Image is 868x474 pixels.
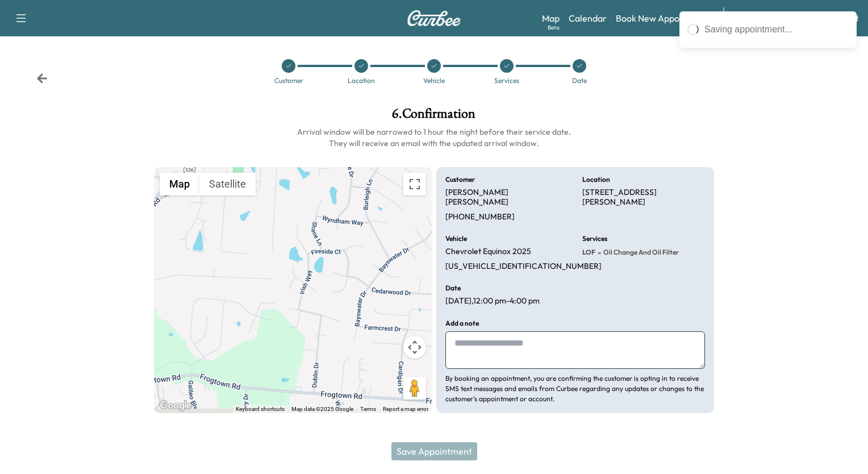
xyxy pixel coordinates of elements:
[445,373,705,404] p: By booking an appointment, you are confirming the customer is opting in to receive SMS text messa...
[291,406,353,412] span: Map data ©2025 Google
[236,405,285,413] button: Keyboard shortcuts
[542,11,560,25] a: MapBeta
[274,77,303,84] div: Customer
[445,261,602,272] p: [US_VEHICLE_IDENTIFICATION_NUMBER]
[445,247,531,257] p: Chevrolet Equinox 2025
[383,406,428,412] a: Report a map error
[407,10,461,26] img: Curbee Logo
[548,23,560,32] div: Beta
[445,188,569,207] p: [PERSON_NAME] [PERSON_NAME]
[445,285,461,292] h6: Date
[494,77,519,84] div: Services
[403,377,426,400] button: Drag Pegman onto the map to open Street View
[154,126,715,149] h6: Arrival window will be narrowed to 1 hour the night before their service date. They will receive ...
[445,176,475,183] h6: Customer
[445,212,515,222] p: [PHONE_NUMBER]
[569,11,607,25] a: Calendar
[157,398,194,413] img: Google
[154,107,715,126] h1: 6 . Confirmation
[582,248,595,257] span: LOF
[403,173,426,196] button: Toggle fullscreen view
[616,11,712,25] a: Book New Appointment
[36,73,48,84] div: Back
[704,23,849,36] div: Saving appointment...
[157,398,194,413] a: Open this area in Google Maps (opens a new window)
[423,77,445,84] div: Vehicle
[445,320,479,327] h6: Add a note
[582,235,607,242] h6: Services
[348,77,375,84] div: Location
[445,296,540,306] p: [DATE] , 12:00 pm - 4:00 pm
[582,176,610,183] h6: Location
[160,173,199,196] button: Show street map
[403,336,426,359] button: Map camera controls
[445,235,467,242] h6: Vehicle
[582,188,706,207] p: [STREET_ADDRESS][PERSON_NAME]
[601,248,679,257] span: Oil Change and Oil Filter
[360,406,376,412] a: Terms (opens in new tab)
[572,77,587,84] div: Date
[595,247,601,258] span: -
[199,173,256,196] button: Show satellite imagery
